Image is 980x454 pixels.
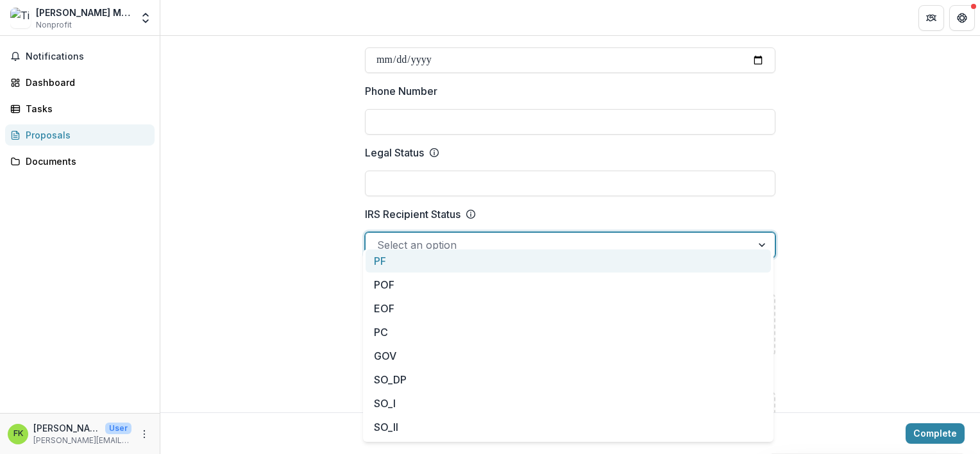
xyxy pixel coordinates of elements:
[365,206,460,222] p: IRS Recipient Status
[26,51,149,62] span: Notifications
[366,273,771,297] div: POF
[366,321,771,344] div: PC
[137,5,155,31] button: Open entity switcher
[906,423,965,444] button: Complete
[26,102,144,115] div: Tasks
[5,46,155,67] button: Notifications
[363,249,773,442] div: Select options list
[105,423,131,434] p: User
[366,249,771,273] div: PF
[26,76,144,89] div: Dashboard
[13,430,23,438] div: Frank Kane
[36,19,72,31] span: Nonprofit
[5,72,155,93] a: Dashboard
[5,151,155,172] a: Documents
[365,83,437,99] p: Phone Number
[36,6,131,19] div: [PERSON_NAME] Ministries
[10,8,31,28] img: Tim Robnett Ministries
[949,5,975,31] button: Get Help
[26,155,144,168] div: Documents
[918,5,944,31] button: Partners
[365,145,424,160] p: Legal Status
[366,368,771,392] div: SO_DP
[5,124,155,146] a: Proposals
[366,344,771,368] div: GOV
[137,426,152,442] button: More
[5,98,155,119] a: Tasks
[26,128,144,142] div: Proposals
[33,435,131,446] p: [PERSON_NAME][EMAIL_ADDRESS][DOMAIN_NAME]
[366,416,771,439] div: SO_II
[366,392,771,416] div: SO_I
[33,421,100,435] p: [PERSON_NAME]
[366,297,771,321] div: EOF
